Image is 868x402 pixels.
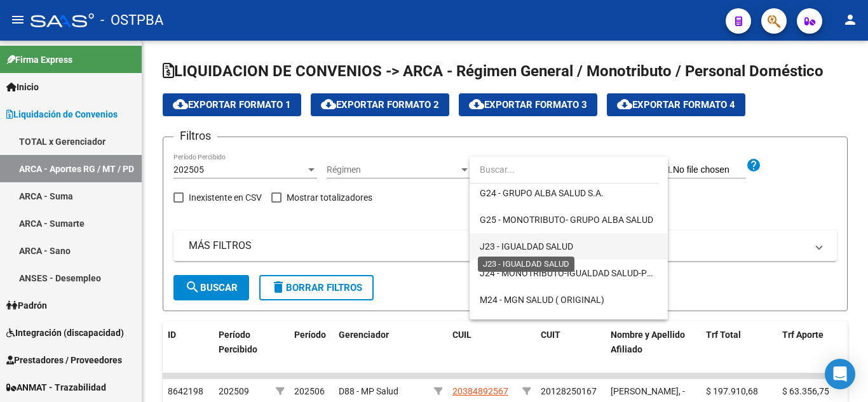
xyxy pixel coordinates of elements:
span: G24 - GRUPO ALBA SALUD S.A. [480,188,604,198]
span: J23 - IGUALDAD SALUD [480,241,573,251]
span: M24 - MGN SALUD ( ORIGINAL) [480,295,604,305]
span: G25 - MONOTRIBUTO- GRUPO ALBA SALUD [480,215,653,225]
div: Open Intercom Messenger [825,359,855,389]
span: J24 - MONOTRIBUTO-IGUALDAD SALUD-PRENSA [480,268,675,278]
